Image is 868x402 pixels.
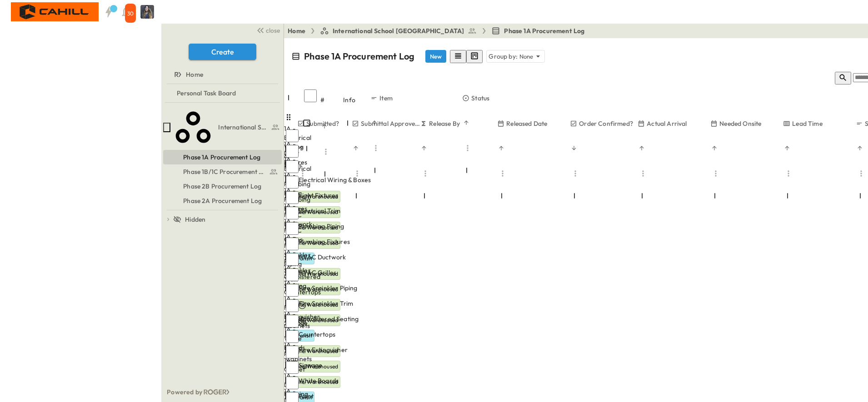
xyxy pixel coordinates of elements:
[286,299,353,308] span: 1A - Fire Sprinkler Trim
[286,361,299,374] input: Select row
[284,294,302,330] div: 1A - Fire Extinguisher Cabinets
[163,87,280,99] a: Personal Task Board
[286,160,299,173] input: Select row
[466,50,483,63] button: kanban view
[286,191,338,200] span: 1A - Light Fixtures
[286,345,374,363] span: 1A - Fire Extinguisher Cabinets
[286,222,344,231] span: 1A - Plumbing Piping
[519,52,534,61] p: None
[185,215,205,224] span: Hidden
[286,361,322,370] span: 1A - Signage
[343,87,370,113] div: Info
[127,10,134,17] p: 30
[186,70,203,79] span: Home
[286,253,346,262] span: 1A - HVAC Ductwork
[286,175,371,184] span: 1A - Electrical Wiring & Boxes
[163,194,282,208] div: Phase 2A Procurement Logtest
[284,232,302,268] div: 1A - Fire Sprinkler Piping
[450,50,483,63] div: table view
[286,145,299,158] input: Select row
[286,284,299,297] input: Select row
[163,150,282,164] div: Phase 1A Procurement Logtest
[286,268,336,277] span: 1A - HVAC Grilles
[286,283,357,293] span: 1A - Fire Sprinkler Piping
[266,26,280,35] span: close
[286,222,299,235] input: Select row
[286,314,359,323] span: 1A - Upholstered Seating
[286,330,299,343] input: Select row
[11,2,99,21] img: 4f72bfc4efa7236828875bac24094a5ddb05241e32d018417354e964050affa1.png
[304,89,317,102] input: Select all rows
[163,164,282,179] div: Phase 1B/1C Procurement Logtest
[286,253,299,266] input: Select row
[172,104,280,150] a: International School San Francisco
[183,182,261,191] span: Phase 2B Procurement Log
[163,151,280,164] a: Phase 1A Procurement Log
[286,315,299,328] input: Select row
[183,153,260,162] span: Phase 1A Procurement Log
[286,176,299,189] input: Select row
[189,44,256,60] button: Create
[288,26,305,35] a: Home
[491,26,584,35] a: Phase 1A Procurement Log
[304,50,414,63] p: Phase 1A Procurement Log
[163,165,280,178] a: Phase 1B/1C Procurement Log
[163,179,282,194] div: Phase 2B Procurement Logtest
[286,268,299,281] input: Select row
[111,18,116,24] h6: 2
[504,26,584,35] span: Phase 1A Procurement Log
[286,376,339,385] span: 1A - White Boards
[284,155,302,182] div: 1A - Electrical Trim
[286,129,299,142] input: Select row
[163,194,280,207] a: Phase 2A Procurement Log
[450,50,466,63] button: row view
[161,382,284,402] div: Powered by
[333,26,464,35] span: International School [GEOGRAPHIC_DATA]
[286,238,299,250] input: Select row
[286,191,299,204] input: Select row
[379,94,393,103] p: Item
[284,124,302,169] div: 1A - Electrical Wiring & Boxes
[286,206,340,215] span: 1A - Electrical Trim
[100,4,118,20] button: 2
[471,94,489,103] p: Status
[286,237,350,246] span: 1A - Plumbing Fixtures
[140,5,154,19] img: Profile Picture
[286,299,299,312] input: Select row
[163,104,282,150] div: International School San Franciscotest
[163,86,282,100] div: Personal Task Boardtest
[320,26,477,35] a: International School [GEOGRAPHIC_DATA]
[163,180,280,193] a: Phase 2B Procurement Log
[286,346,299,358] input: Select row
[183,167,265,176] span: Phase 1B/1C Procurement Log
[177,89,236,98] span: Personal Task Board
[320,87,343,113] div: #
[284,248,302,284] div: 1A - Fire Sprinkler Trim
[288,26,590,35] nav: breadcrumbs
[286,207,299,219] input: Select row
[286,330,335,339] span: 1A - Countertops
[425,50,446,63] button: New
[218,123,269,132] span: International School San Francisco
[253,24,282,36] button: close
[489,52,518,61] p: Group by:
[286,377,299,389] input: Select row
[183,196,262,205] span: Phase 2A Procurement Log
[163,68,280,81] a: Home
